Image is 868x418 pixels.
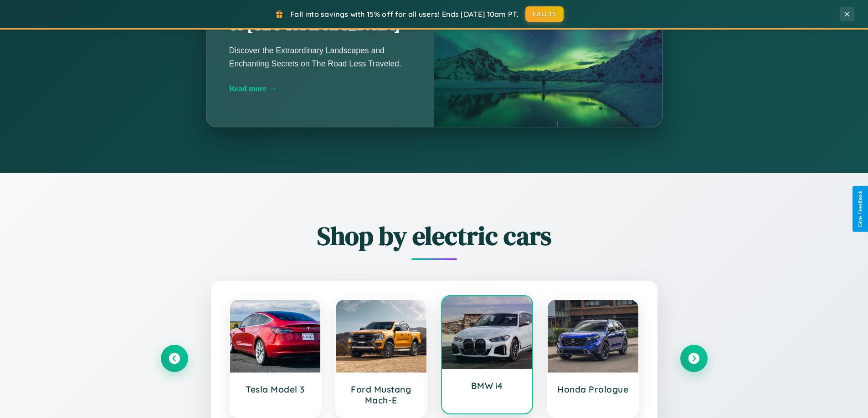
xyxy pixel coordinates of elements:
[229,84,411,93] div: Read more →
[557,384,629,395] h3: Honda Prologue
[857,191,863,227] div: Give Feedback
[451,380,524,391] h3: BMW i4
[525,6,564,22] button: FALL15
[239,384,312,395] h3: Tesla Model 3
[290,10,519,19] span: Fall into savings with 15% off for all users! Ends [DATE] 10am PT.
[345,384,417,406] h3: Ford Mustang Mach-E
[161,218,708,253] h2: Shop by electric cars
[229,44,411,70] p: Discover the Extraordinary Landscapes and Enchanting Secrets on The Road Less Traveled.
